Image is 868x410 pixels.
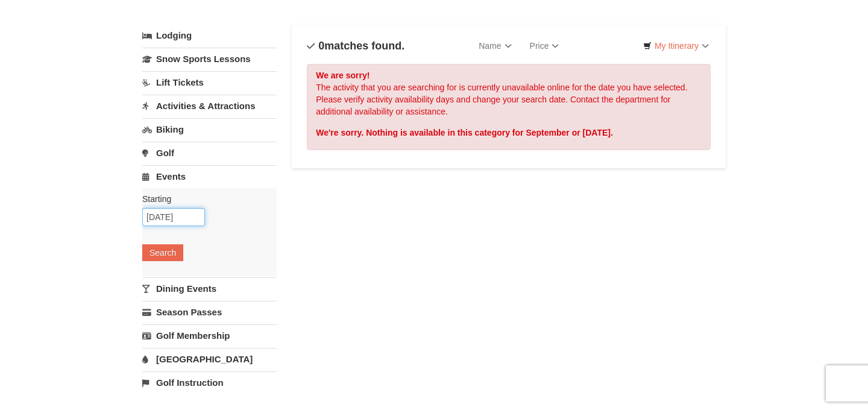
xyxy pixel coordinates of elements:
span: 0 [318,40,324,52]
a: Dining Events [142,277,277,300]
label: Starting [142,193,268,205]
a: My Itinerary [635,37,717,55]
a: Golf Membership [142,324,277,347]
strong: We are sorry! [316,71,370,80]
a: Activities & Attractions [142,95,277,117]
div: We're sorry. Nothing is available in this category for September or [DATE]. [316,127,702,139]
a: Golf Instruction [142,371,277,394]
button: Search [142,244,183,261]
a: Season Passes [142,301,277,323]
a: Biking [142,118,277,140]
a: Lift Tickets [142,71,277,93]
a: Events [142,165,277,188]
div: The activity that you are searching for is currently unavailable online for the date you have sel... [307,64,711,150]
a: Snow Sports Lessons [142,48,277,70]
a: Price [521,34,568,58]
a: Lodging [142,25,277,46]
a: [GEOGRAPHIC_DATA] [142,348,277,370]
h4: matches found. [307,40,404,52]
a: Name [470,34,520,58]
a: Golf [142,142,277,164]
